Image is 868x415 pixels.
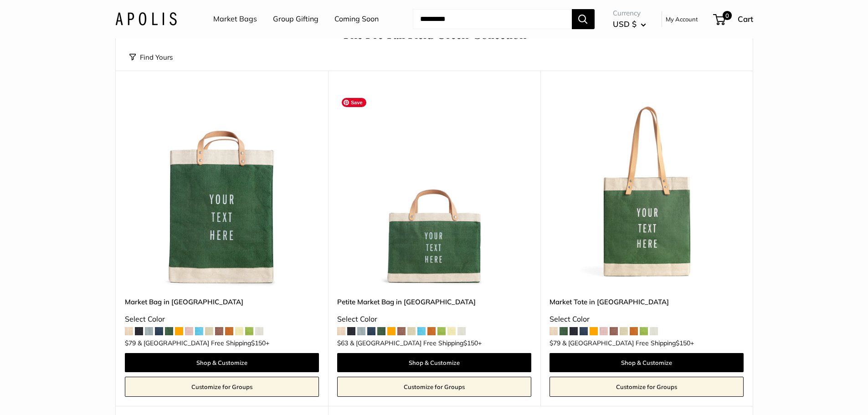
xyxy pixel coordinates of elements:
button: Search [572,9,595,29]
a: Customize for Groups [337,377,531,397]
a: Shop & Customize [550,353,744,372]
span: $150 [251,339,266,347]
span: 0 [722,11,731,20]
span: $79 [550,339,560,347]
a: Customize for Groups [550,377,744,397]
input: Search... [413,9,572,29]
a: description_Make it yours with custom printed text.description_Spacious inner area with room for ... [550,93,744,287]
div: Select Color [337,313,531,326]
a: description_Make it yours with custom printed text.Market Bag in Field Green [125,93,319,287]
span: $150 [463,339,478,347]
span: & [GEOGRAPHIC_DATA] Free Shipping + [350,340,482,346]
a: Shop & Customize [125,353,319,372]
img: Apolis [115,12,177,26]
a: Customize for Groups [125,377,319,397]
span: $79 [125,339,136,347]
button: USD $ [613,17,646,31]
span: Save [342,98,366,107]
span: & [GEOGRAPHIC_DATA] Free Shipping + [138,340,269,346]
a: My Account [666,14,698,25]
a: Market Tote in [GEOGRAPHIC_DATA] [550,297,744,307]
span: $63 [337,339,348,347]
button: Find Yours [129,51,173,64]
span: USD $ [613,19,637,29]
div: Select Color [125,313,319,326]
a: Coming Soon [334,12,379,26]
img: description_Make it yours with custom printed text. [125,93,319,287]
a: Market Bags [213,12,257,26]
span: Cart [738,14,753,24]
a: 0 Cart [714,12,753,26]
img: description_Make it yours with custom printed text. [550,93,744,287]
a: Group Gifting [273,12,318,26]
a: Shop & Customize [337,353,531,372]
a: Petite Market Bag in [GEOGRAPHIC_DATA] [337,297,531,307]
div: Select Color [550,313,744,326]
span: Currency [613,7,646,20]
a: Market Bag in [GEOGRAPHIC_DATA] [125,297,319,307]
span: & [GEOGRAPHIC_DATA] Free Shipping + [562,340,694,346]
img: description_Make it yours with custom printed text. [337,93,531,287]
span: $150 [676,339,690,347]
a: description_Make it yours with custom printed text.description_Take it anywhere with easy-grip ha... [337,93,531,287]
